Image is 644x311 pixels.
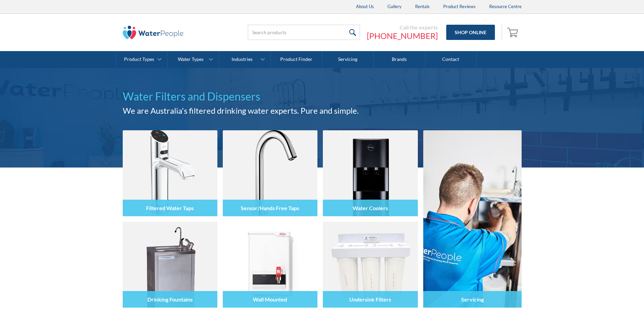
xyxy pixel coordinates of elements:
[322,51,374,68] a: Servicing
[123,26,184,39] img: The Water People
[461,296,484,303] h4: Servicing
[241,205,299,211] h4: Sensor/Hands Free Taps
[253,296,287,303] h4: Wall Mounted
[219,51,270,68] a: Industries
[223,130,317,216] img: Sensor/Hands Free Taps
[446,25,495,40] a: Shop Online
[248,25,360,40] input: Search products
[367,31,438,41] a: [PHONE_NUMBER]
[223,222,317,308] img: Wall Mounted
[349,296,391,303] h4: Undersink Filters
[146,205,194,211] h4: Filtered Water Taps
[323,222,418,308] img: Undersink Filters
[507,27,520,38] img: shopping cart
[367,24,438,31] div: Call the experts
[232,57,253,62] div: Industries
[505,24,522,41] a: Open empty cart
[353,205,388,211] h4: Water Coolers
[323,130,418,216] img: Water Coolers
[147,296,193,303] h4: Drinking Fountains
[123,130,217,216] img: Filtered Water Taps
[178,57,204,62] div: Water Types
[124,57,154,62] div: Product Types
[374,51,425,68] a: Brands
[116,51,167,68] a: Product Types
[425,51,477,68] a: Contact
[271,51,322,68] a: Product Finder
[423,130,522,308] a: Servicing
[123,222,217,308] img: Drinking Fountains
[168,51,219,68] a: Water Types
